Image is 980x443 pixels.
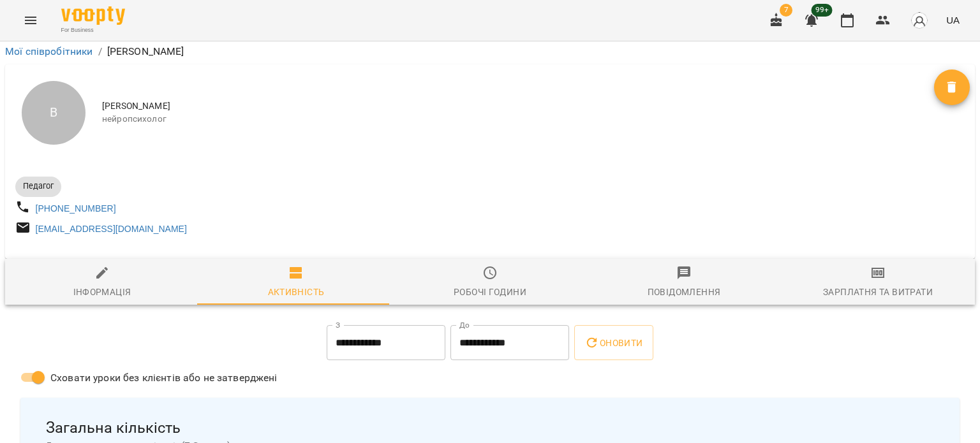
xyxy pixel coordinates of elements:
[910,11,928,29] img: avatar_s.png
[946,13,960,27] span: UA
[941,8,965,32] button: UA
[15,180,61,192] span: Педагог
[454,284,526,300] div: Робочі години
[102,113,934,126] span: нейропсихолог
[98,44,102,59] li: /
[812,4,833,17] span: 99+
[36,203,116,214] a: [PHONE_NUMBER]
[823,284,933,300] div: Зарплатня та Витрати
[934,69,970,105] button: Видалити
[780,4,792,17] span: 7
[46,418,934,438] span: Загальна кількість
[574,325,653,361] button: Оновити
[584,335,642,351] span: Оновити
[648,284,721,300] div: Повідомлення
[50,370,278,386] span: Сховати уроки без клієнтів або не затверджені
[22,81,85,145] div: В
[107,44,184,59] p: [PERSON_NAME]
[5,44,975,59] nav: breadcrumb
[5,45,93,57] a: Мої співробітники
[15,5,46,36] button: Menu
[268,284,325,300] div: Активність
[61,6,125,25] img: Voopty Logo
[102,100,934,113] span: [PERSON_NAME]
[61,26,125,34] span: For Business
[73,284,131,300] div: Інформація
[36,224,187,234] a: [EMAIL_ADDRESS][DOMAIN_NAME]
